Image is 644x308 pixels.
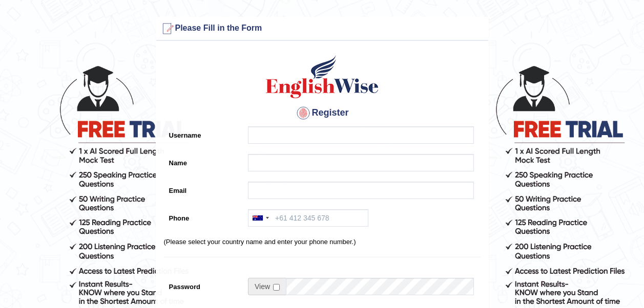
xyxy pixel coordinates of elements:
[159,20,486,37] h3: Please Fill in the Form
[164,278,243,292] label: Password
[164,154,243,168] label: Name
[164,126,243,140] label: Username
[164,105,481,121] h4: Register
[273,284,280,291] input: Show/Hide Password
[164,237,481,247] p: (Please select your country name and enter your phone number.)
[164,182,243,195] label: Email
[164,209,243,223] label: Phone
[264,54,381,100] img: Logo of English Wise create a new account for intelligent practice with AI
[248,210,272,226] div: Australia: +61
[248,209,368,227] input: +61 412 345 678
